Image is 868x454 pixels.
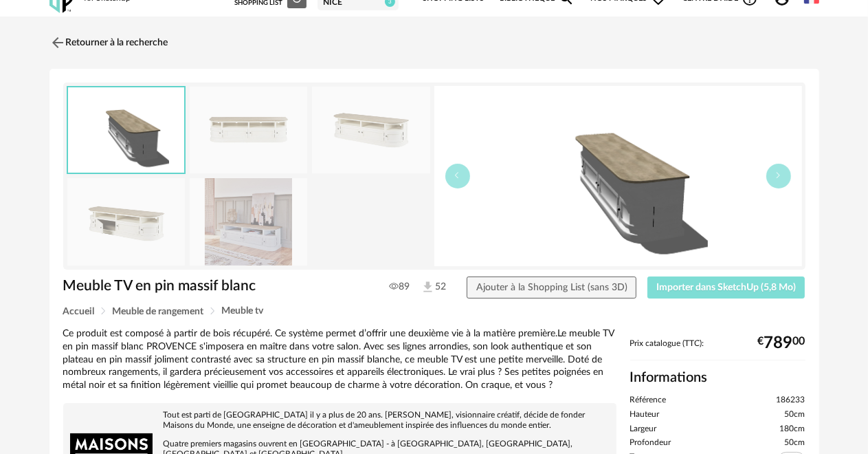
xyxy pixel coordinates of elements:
[780,424,805,435] span: 180cm
[312,87,430,174] img: meuble-tv-en-pin-massif-blanc-1000-15-11-186233_2.jpg
[630,437,671,448] span: Profondeur
[222,306,264,316] span: Meuble tv
[421,280,443,294] span: 52
[68,87,185,173] img: thumbnail.png
[764,338,793,348] span: 789
[421,280,435,294] img: Téléchargements
[476,283,627,292] span: Ajouter à la Shopping List (sans 3D)
[647,277,805,299] button: Importer dans SketchUp (5,8 Mo)
[785,437,805,448] span: 50cm
[758,338,805,348] div: € 00
[434,86,802,266] img: thumbnail.png
[63,277,364,295] h1: Meuble TV en pin massif blanc
[630,424,657,435] span: Largeur
[785,409,805,420] span: 50cm
[777,395,805,406] span: 186233
[49,28,168,58] a: Retourner à la recherche
[190,87,308,174] img: meuble-tv-en-pin-massif-blanc-1000-15-11-186233_1.jpg
[190,178,308,266] img: meuble-tv-en-pin-massif-blanc-1000-15-11-186233_9.jpg
[630,338,805,361] div: Prix catalogue (TTC):
[70,410,610,431] p: Tout est parti de [GEOGRAPHIC_DATA] il y a plus de 20 ans. [PERSON_NAME], visionnaire créatif, dé...
[656,283,796,292] span: Importer dans SketchUp (5,8 Mo)
[630,369,805,387] h2: Informations
[67,178,186,266] img: meuble-tv-en-pin-massif-blanc-1000-15-11-186233_3.jpg
[63,327,616,392] div: Ce produit est composé à partir de bois récupéré. Ce système permet d’offrir une deuxième vie à l...
[113,307,204,316] span: Meuble de rangement
[63,307,95,316] span: Accueil
[467,277,636,299] button: Ajouter à la Shopping List (sans 3D)
[63,306,805,316] div: Breadcrumb
[630,395,667,406] span: Référence
[630,409,660,420] span: Hauteur
[389,281,410,293] span: 89
[49,34,66,51] img: svg+xml;base64,PHN2ZyB3aWR0aD0iMjQiIGhlaWdodD0iMjQiIHZpZXdCb3g9IjAgMCAyNCAyNCIgZmlsbD0ibm9uZSIgeG...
